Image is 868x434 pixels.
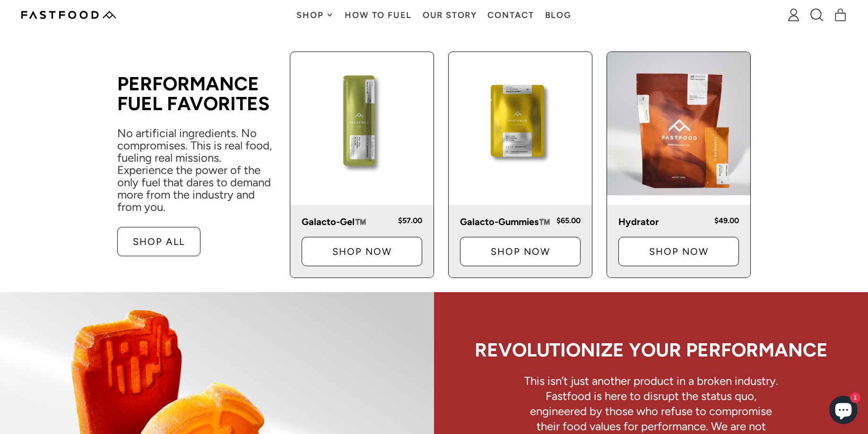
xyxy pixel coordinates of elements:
[449,52,592,195] img: galacto-gummies-771441.webp
[290,52,434,195] img: galacto-gel-869995.webp
[634,247,723,256] p: Shop Now
[117,127,276,213] p: No artificial ingredients. No compromises. This is real food, fueling real missions. Experience t...
[133,237,185,246] p: Shop All
[714,216,739,226] p: $49.00
[556,216,581,226] p: $65.00
[476,247,565,256] p: Shop Now
[460,237,581,266] a: Shop Now
[117,227,200,256] a: Shop All
[21,11,116,19] img: Fastfood
[607,52,750,195] img: hydrator-978181.jpg
[317,247,407,256] p: Shop Now
[618,216,709,227] p: Hydrator
[475,340,828,360] h2: Revolutionize Your Performance
[117,72,269,115] span: PERFORMANCE FUEL FAVORITES
[302,216,392,227] p: Galacto-Gel™️
[398,216,422,226] p: $57.00
[460,216,551,227] p: Galacto-Gummies™️
[826,396,860,426] inbox-online-store-chat: Shopify online store chat
[618,237,739,266] a: Shop Now
[296,11,326,19] span: Shop
[302,237,422,266] a: Shop Now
